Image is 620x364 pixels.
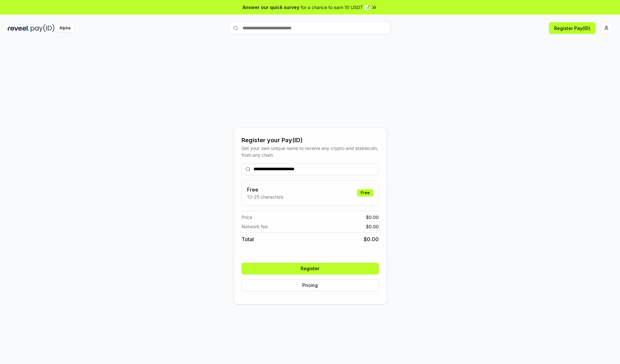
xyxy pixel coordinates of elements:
[243,4,299,11] span: Answer our quick survey
[247,186,283,193] h3: Free
[242,280,379,291] button: Pricing
[31,24,55,32] img: pay_id
[242,235,254,243] span: Total
[242,136,379,145] div: Register your Pay(ID)
[247,193,283,200] p: 13-25 characters
[366,223,379,230] span: $ 0.00
[549,22,595,34] button: Register Pay(ID)
[366,214,379,221] span: $ 0.00
[242,214,252,221] span: Price
[242,263,379,274] button: Register
[364,235,379,243] span: $ 0.00
[357,189,373,196] div: Free
[56,24,74,32] div: Alpha
[8,24,29,32] img: reveel_dark
[301,4,370,11] span: for a chance to earn 10 USDT 📝
[242,223,268,230] span: Network fee
[242,145,379,158] div: Get your own unique name to receive any crypto and stablecoin, from any chain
